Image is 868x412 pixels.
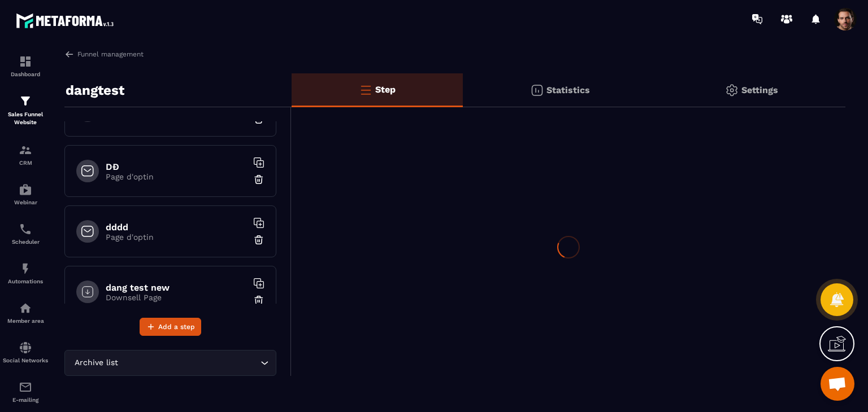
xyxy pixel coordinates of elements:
[106,222,247,233] h6: dddd
[3,135,48,174] a: formationformationCRM
[3,357,48,363] p: Social Networks
[3,86,48,135] a: formationformationSales Funnel Website
[546,85,590,95] p: Statistics
[3,239,48,245] p: Scheduler
[741,85,778,95] p: Settings
[106,233,247,242] p: Page d'optin
[120,357,258,369] input: Search for option
[64,49,144,59] a: Funnel management
[3,199,48,205] p: Webinar
[3,214,48,253] a: schedulerschedulerScheduler
[72,357,120,369] span: Archive list
[530,84,544,97] img: stats.20deebd0.svg
[64,49,75,59] img: arrow
[821,367,854,401] div: Mở cuộc trò chuyện
[16,10,118,31] img: logo
[106,282,247,293] h6: dang test new
[3,372,48,411] a: emailemailE-mailing
[253,234,264,246] img: trash
[66,79,124,102] p: dangtest
[3,71,48,77] p: Dashboard
[64,350,276,376] div: Search for option
[3,332,48,372] a: social-networksocial-networkSocial Networks
[19,222,32,236] img: scheduler
[19,183,32,196] img: automations
[3,160,48,166] p: CRM
[19,94,32,108] img: formation
[106,161,247,172] h6: DĐ
[3,46,48,86] a: formationformationDashboard
[253,174,264,185] img: trash
[19,55,32,68] img: formation
[253,295,264,306] img: trash
[3,253,48,293] a: automationsautomationsAutomations
[359,83,372,97] img: bars-o.4a397970.svg
[3,278,48,284] p: Automations
[140,318,201,336] button: Add a step
[725,84,739,97] img: setting-gr.5f69749f.svg
[3,174,48,214] a: automationsautomationsWebinar
[158,321,195,332] span: Add a step
[19,380,32,394] img: email
[3,397,48,403] p: E-mailing
[19,341,32,354] img: social-network
[19,143,32,157] img: formation
[3,293,48,332] a: automationsautomationsMember area
[19,301,32,315] img: automations
[3,111,48,126] p: Sales Funnel Website
[106,293,247,302] p: Downsell Page
[19,262,32,275] img: automations
[375,84,396,95] p: Step
[106,172,247,181] p: Page d'optin
[3,318,48,324] p: Member area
